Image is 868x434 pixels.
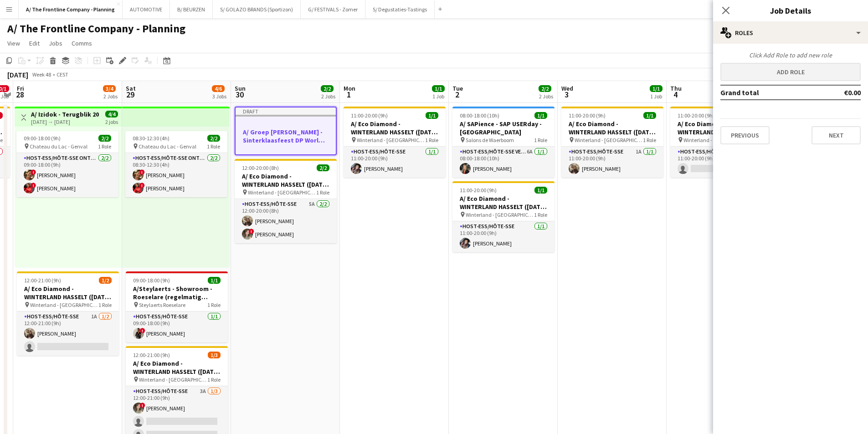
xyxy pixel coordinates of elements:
div: Click Add Role to add new role [720,51,861,59]
app-card-role: Host-ess/Hôte-sse1/111:00-20:00 (9h)[PERSON_NAME] [344,147,446,178]
span: ! [139,169,145,175]
span: Week 48 [30,71,53,78]
span: 12:00-21:00 (9h) [24,277,61,284]
span: 11:00-20:00 (9h) [460,187,497,194]
span: 1 Role [316,189,329,196]
div: 1 Job [432,93,444,100]
h1: A/ The Frontline Company - Planning [7,22,185,36]
span: Thu [670,84,682,92]
td: Grand total [720,85,817,100]
span: Edit [29,39,40,47]
app-job-card: 11:00-20:00 (9h)1/1A/ Eco Diamond - WINTERLAND HASSELT ([DATE] tem [DATE]) Winterland - [GEOGRAPH... [561,107,663,178]
span: 2/2 [321,85,334,92]
span: Winterland - [GEOGRAPHIC_DATA] [575,137,643,143]
h3: A/ SAPience - SAP USERday - [GEOGRAPHIC_DATA] [452,120,555,136]
span: Sun [235,84,246,92]
span: ! [140,403,145,408]
span: 1 Role [643,137,656,143]
span: Comms [72,39,92,47]
span: 1 Role [98,143,111,150]
div: 2 jobs [105,117,118,125]
h3: A/ Eco Diamond - WINTERLAND HASSELT ([DATE] tem [DATE]) [17,285,119,301]
span: 29 [124,89,136,100]
app-card-role: Host-ess/Hôte-sse Onthaal-Accueill2/209:00-18:00 (9h)![PERSON_NAME]![PERSON_NAME] [16,153,118,197]
span: 2/2 [539,85,551,92]
span: 1 [342,89,355,100]
span: 09:00-18:00 (9h) [24,135,61,142]
button: Previous [720,126,770,144]
h3: A/ Eco Diamond - WINTERLAND HASSELT ([DATE] tem [DATE]) [561,120,663,136]
button: B/ BEURZEN [170,0,213,18]
span: 1/1 [650,85,663,92]
span: 1 Role [425,137,438,143]
span: 1/2 [99,277,112,284]
span: 1 Role [207,376,221,383]
span: 1/1 [643,112,656,119]
span: Winterland - [GEOGRAPHIC_DATA] [357,137,425,143]
span: Chateau du Lac - Genval [139,143,196,150]
span: 2/2 [207,135,220,142]
app-job-card: 09:00-18:00 (9h)1/1A/Steylaerts - Showroom - Roeselare (regelmatig terugkerende opdracht) Steylae... [126,271,228,342]
span: 2/2 [317,164,329,171]
div: Roles [713,22,868,44]
app-job-card: 11:00-20:00 (9h)1/1A/ Eco Diamond - WINTERLAND HASSELT ([DATE] tem [DATE]) Winterland - [GEOGRAPH... [344,107,446,178]
span: 11:00-20:00 (9h) [678,112,714,119]
div: 08:30-12:30 (4h)2/2 Chateau du Lac - Genval1 RoleHost-ess/Hôte-sse Onthaal-Accueill2/208:30-12:30... [125,131,227,197]
span: 12:00-20:00 (8h) [242,164,279,171]
div: [DATE] → [DATE] [31,118,99,125]
span: ! [31,169,36,175]
h3: A/ Izidok - Terugblik 2025 - GENVAL (28+29/11/25) [31,110,99,118]
app-job-card: 11:00-20:00 (9h)1/1A/ Eco Diamond - WINTERLAND HASSELT ([DATE] tem [DATE]) Winterland - [GEOGRAPH... [452,181,555,252]
span: 4 [669,89,682,100]
span: ! [249,229,254,234]
h3: A/ Groep [PERSON_NAME] - Sinterklaasfeest DP World - Roetpieten [236,128,336,144]
button: A/ The Frontline Company - Planning [19,0,123,18]
span: Jobs [49,39,62,47]
span: Winterland - [GEOGRAPHIC_DATA] [30,301,98,308]
app-job-card: 12:00-21:00 (9h)1/2A/ Eco Diamond - WINTERLAND HASSELT ([DATE] tem [DATE]) Winterland - [GEOGRAPH... [17,271,119,356]
span: 08:00-18:00 (10h) [460,112,499,119]
span: Winterland - [GEOGRAPHIC_DATA] [683,137,752,143]
span: Winterland - [GEOGRAPHIC_DATA] [248,189,316,196]
span: 11:00-20:00 (9h) [351,112,388,119]
a: Comms [68,37,96,49]
app-card-role: Host-ess/Hôte-sse Onthaal-Accueill2/208:30-12:30 (4h)![PERSON_NAME]![PERSON_NAME] [125,153,227,197]
span: 1 Role [207,301,221,308]
a: View [4,37,24,49]
app-job-card: 09:00-18:00 (9h)2/2 Chateau du Lac - Genval1 RoleHost-ess/Hôte-sse Onthaal-Accueill2/209:00-18:00... [16,131,118,197]
button: Next [812,126,861,144]
button: S/ GOLAZO BRANDS (Sportizon) [213,0,301,18]
app-card-role: Host-ess/Hôte-sse1A1/111:00-20:00 (9h)[PERSON_NAME] [561,147,663,178]
span: 1 Role [207,143,220,150]
div: 2 Jobs [103,93,118,100]
span: 3 [560,89,573,100]
h3: A/ Eco Diamond - WINTERLAND HASSELT ([DATE] tem [DATE]) [235,172,337,189]
app-card-role: Host-ess/Hôte-sse1/111:00-20:00 (9h)[PERSON_NAME] [452,221,555,252]
div: Draft [236,107,336,115]
span: 1/1 [432,85,445,92]
h3: A/ Eco Diamond - WINTERLAND HASSELT ([DATE] tem [DATE]) [126,359,228,376]
span: Wed [561,84,573,92]
span: 1 Role [534,137,547,143]
span: 1 Role [534,211,547,218]
app-card-role: Host-ess/Hôte-sse5A2/212:00-20:00 (8h)[PERSON_NAME]![PERSON_NAME] [235,199,337,243]
app-job-card: 12:00-20:00 (8h)2/2A/ Eco Diamond - WINTERLAND HASSELT ([DATE] tem [DATE]) Winterland - [GEOGRAPH... [235,159,337,243]
div: 08:00-18:00 (10h)1/1A/ SAPience - SAP USERday - [GEOGRAPHIC_DATA] Salons de Waerboom1 RoleHost-es... [452,107,555,178]
span: 30 [233,89,246,100]
span: 09:00-18:00 (9h) [133,277,170,284]
span: 2 [451,89,463,100]
span: ! [139,183,145,188]
app-card-role: Host-ess/Hôte-sse1A1/212:00-21:00 (9h)[PERSON_NAME] [17,311,119,356]
app-job-card: 11:00-20:00 (9h)0/1A/ Eco Diamond - WINTERLAND HASSELT ([DATE] tem [DATE]) Winterland - [GEOGRAPH... [670,107,772,178]
span: ! [31,183,36,188]
app-job-card: DraftA/ Groep [PERSON_NAME] - Sinterklaasfeest DP World - Roetpieten [235,107,337,155]
span: 2/2 [98,135,111,142]
a: Edit [26,37,43,49]
span: ! [140,328,145,333]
